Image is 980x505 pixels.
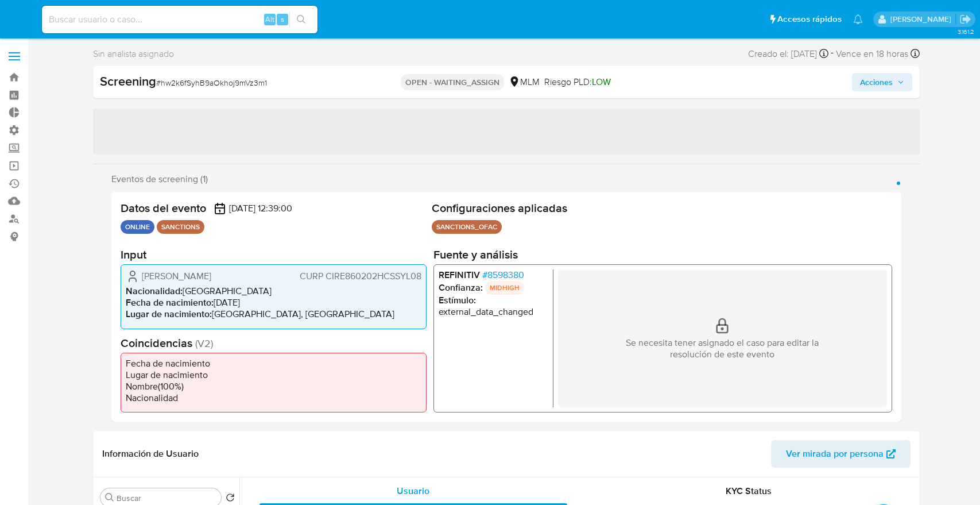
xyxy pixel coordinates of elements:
[265,14,274,25] span: Alt
[42,12,317,27] input: Buscar usuario o caso...
[289,11,313,28] button: search-icon
[117,493,216,503] input: Buscar
[853,14,863,24] a: Notificaciones
[786,440,884,468] span: Ver mirada por persona
[777,13,842,25] span: Accesos rápidos
[831,46,834,61] span: -
[836,48,908,60] span: Vence en 18 horas
[959,13,971,25] a: Salir
[748,46,828,61] div: Creado el: [DATE]
[509,76,540,88] div: MLM
[860,73,893,91] span: Acciones
[544,76,611,88] span: Riesgo PLD:
[281,14,284,25] span: s
[397,484,429,498] span: Usuario
[890,14,955,25] p: marianela.tarsia@mercadolibre.com
[105,493,114,502] button: Buscar
[102,448,199,460] h1: Información de Usuario
[592,75,611,88] span: LOW
[401,74,504,90] p: OPEN - WAITING_ASSIGN
[771,440,911,468] button: Ver mirada por persona
[93,48,174,60] span: Sin analista asignado
[100,72,156,90] b: Screening
[93,109,920,155] span: ‌
[852,73,912,91] button: Acciones
[156,77,267,88] span: # hw2k6fSyhB9aOkhoj9mVz3m1
[726,484,772,498] span: KYC Status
